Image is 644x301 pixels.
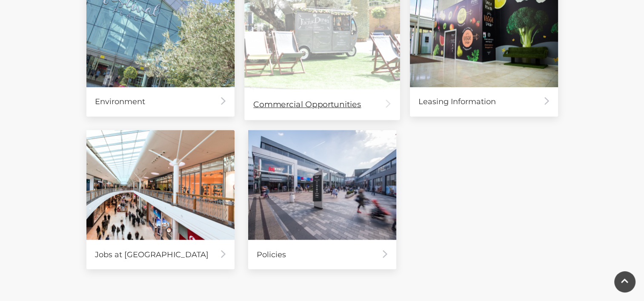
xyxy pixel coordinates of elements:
[244,89,400,119] div: Commercial Opportunities
[410,87,558,116] div: Leasing Information
[248,240,396,269] div: Policies
[86,87,235,116] div: Environment
[86,240,235,269] div: Jobs at [GEOGRAPHIC_DATA]
[86,130,235,270] a: Jobs at [GEOGRAPHIC_DATA]
[248,130,396,270] a: Policies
